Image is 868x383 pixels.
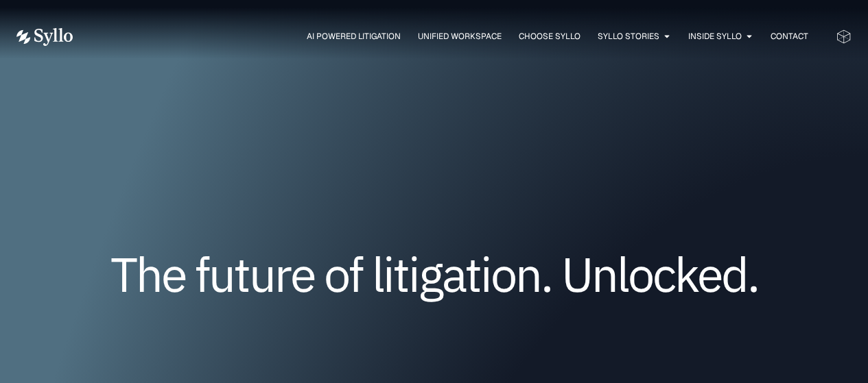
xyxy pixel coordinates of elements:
[100,30,808,43] nav: Menu
[771,30,808,42] a: Contact
[100,30,808,43] div: Menu Toggle
[519,30,580,42] a: Choose Syllo
[418,30,502,42] a: Unified Workspace
[99,251,769,297] h1: The future of litigation. Unlocked.
[598,30,659,42] a: Syllo Stories
[688,30,742,42] a: Inside Syllo
[307,30,401,42] a: AI Powered Litigation
[16,28,73,46] img: Vector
